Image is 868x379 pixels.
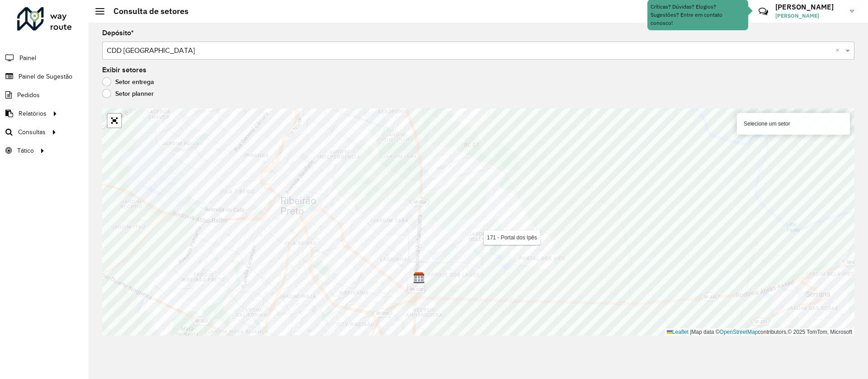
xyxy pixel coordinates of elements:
[19,72,72,81] span: Painel de Sugestão
[102,89,154,98] label: Setor planner
[775,12,843,20] span: [PERSON_NAME]
[19,53,36,63] span: Painel
[102,65,146,75] label: Exibir setores
[665,328,854,336] div: Map data © contributors,© 2025 TomTom, Microsoft
[667,329,689,335] a: Leaflet
[737,113,850,135] div: Selecione um setor
[720,329,758,335] a: OpenStreetMap
[835,45,843,56] span: Clear all
[690,329,691,335] span: |
[102,77,154,86] label: Setor entrega
[17,146,34,155] span: Tático
[17,90,40,100] span: Pedidos
[754,2,773,21] a: Contato Rápido
[104,6,189,16] h2: Consulta de setores
[18,127,46,137] span: Consultas
[775,3,843,11] h3: [PERSON_NAME]
[102,28,134,38] label: Depósito
[108,114,121,127] a: Abrir mapa em tela cheia
[19,109,47,118] span: Relatórios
